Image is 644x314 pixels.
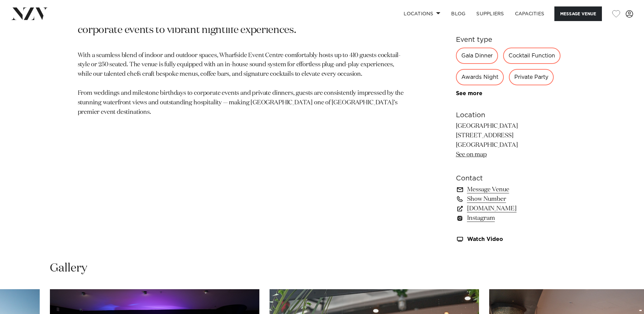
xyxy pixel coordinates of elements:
div: Private Party [509,69,554,85]
a: Show Number [456,194,567,204]
a: Watch Video [456,237,567,242]
h2: Gallery [50,261,87,276]
a: Message Venue [456,185,567,194]
h6: Location [456,110,567,120]
h6: Contact [456,173,567,184]
h6: Event type [456,35,567,45]
a: See on map [456,152,487,158]
p: [GEOGRAPHIC_DATA] [STREET_ADDRESS] [GEOGRAPHIC_DATA] [456,122,567,160]
a: Instagram [456,213,567,223]
a: SUPPLIERS [471,6,509,21]
a: BLOG [446,6,471,21]
a: Locations [398,6,446,21]
a: [DOMAIN_NAME] [456,204,567,213]
div: Gala Dinner [456,48,498,64]
div: Awards Night [456,69,504,85]
img: nzv-logo.png [11,7,48,20]
a: Capacities [510,6,550,21]
div: Cocktail Function [503,48,560,64]
button: Message Venue [554,6,602,21]
p: With a seamless blend of indoor and outdoor spaces, Wharfside Event Centre comfortably hosts up t... [78,51,408,117]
